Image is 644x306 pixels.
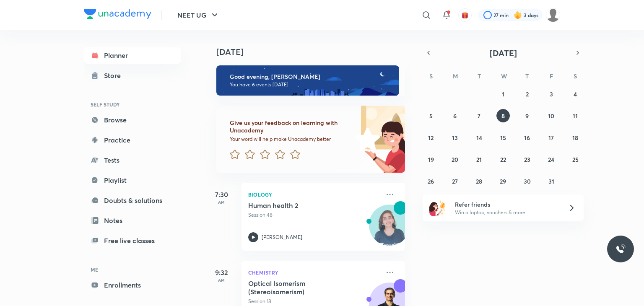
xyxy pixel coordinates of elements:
a: Browse [84,112,181,128]
abbr: October 21, 2025 [476,156,482,163]
button: October 26, 2025 [424,174,438,188]
p: Session 48 [248,211,380,219]
img: evening [216,65,399,96]
p: Session 18 [248,298,380,305]
abbr: Sunday [429,72,433,80]
button: October 27, 2025 [448,174,462,188]
abbr: October 6, 2025 [453,112,457,120]
a: Playlist [84,172,181,189]
button: October 9, 2025 [520,109,534,122]
abbr: October 23, 2025 [524,156,530,163]
a: Practice [84,132,181,148]
abbr: October 12, 2025 [428,134,434,142]
a: Company Logo [84,9,151,21]
button: October 6, 2025 [448,109,462,122]
button: October 12, 2025 [424,131,438,144]
abbr: Saturday [574,72,577,80]
h5: 9:32 [205,267,238,277]
abbr: October 3, 2025 [550,90,553,98]
abbr: Tuesday [478,72,481,80]
button: October 4, 2025 [569,87,582,101]
p: You have 6 events [DATE] [230,81,392,88]
h6: Refer friends [455,200,558,209]
abbr: October 31, 2025 [548,177,554,185]
h4: [DATE] [216,47,413,57]
abbr: October 18, 2025 [572,134,578,142]
button: [DATE] [434,47,572,59]
button: October 22, 2025 [496,153,510,166]
button: October 15, 2025 [496,131,510,144]
abbr: October 22, 2025 [500,156,506,163]
p: Chemistry [248,267,380,277]
abbr: October 27, 2025 [452,177,458,185]
abbr: October 28, 2025 [476,177,482,185]
abbr: October 17, 2025 [548,134,554,142]
h6: Give us your feedback on learning with Unacademy [230,119,352,134]
button: October 18, 2025 [569,131,582,144]
button: October 16, 2025 [520,131,534,144]
abbr: October 9, 2025 [525,112,529,120]
button: October 20, 2025 [448,153,462,166]
h6: Good evening, [PERSON_NAME] [230,73,392,80]
button: October 8, 2025 [496,109,510,122]
img: referral [429,200,446,216]
abbr: October 26, 2025 [428,177,434,185]
button: October 23, 2025 [520,153,534,166]
button: October 24, 2025 [545,153,558,166]
abbr: Thursday [525,72,529,80]
button: October 7, 2025 [473,109,486,122]
a: Free live classes [84,232,181,249]
button: October 5, 2025 [424,109,438,122]
abbr: October 15, 2025 [500,134,506,142]
abbr: Monday [453,72,458,80]
a: Doubts & solutions [84,192,181,209]
img: Company Logo [84,9,151,19]
a: Store [84,67,181,84]
img: avatar [461,11,469,19]
abbr: October 29, 2025 [500,177,506,185]
h6: SELF STUDY [84,97,181,112]
button: October 13, 2025 [448,131,462,144]
h5: Optical Isomerism (Stereoisomerism) [248,279,353,296]
abbr: October 10, 2025 [548,112,554,120]
abbr: October 25, 2025 [572,156,579,163]
abbr: October 14, 2025 [476,134,482,142]
a: Notes [84,212,181,229]
button: NEET UG [172,7,225,23]
a: Enrollments [84,277,181,293]
img: Tanya Kumari [546,8,560,22]
p: Your word will help make Unacademy better [230,136,352,143]
button: avatar [458,8,472,22]
p: Biology [248,189,380,200]
button: October 19, 2025 [424,153,438,166]
p: [PERSON_NAME] [262,233,302,241]
abbr: October 8, 2025 [501,112,505,120]
img: ttu [615,244,626,254]
h5: Human health 2 [248,201,353,210]
abbr: October 7, 2025 [478,112,480,120]
abbr: October 19, 2025 [428,156,434,163]
a: Tests [84,152,181,169]
abbr: October 20, 2025 [452,156,458,163]
button: October 3, 2025 [545,87,558,101]
button: October 2, 2025 [520,87,534,101]
abbr: Wednesday [501,72,507,80]
p: Win a laptop, vouchers & more [455,209,558,216]
p: AM [205,200,238,205]
button: October 31, 2025 [545,174,558,188]
abbr: October 11, 2025 [573,112,578,120]
img: feedback_image [327,106,405,173]
span: [DATE] [490,47,517,59]
h6: ME [84,262,181,277]
button: October 10, 2025 [545,109,558,122]
button: October 29, 2025 [496,174,510,188]
abbr: October 24, 2025 [548,156,554,163]
abbr: October 5, 2025 [429,112,433,120]
abbr: October 30, 2025 [524,177,531,185]
abbr: October 4, 2025 [574,90,577,98]
abbr: October 1, 2025 [502,90,504,98]
button: October 14, 2025 [473,131,486,144]
button: October 17, 2025 [545,131,558,144]
div: Store [104,70,126,80]
img: Avatar [369,209,410,249]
